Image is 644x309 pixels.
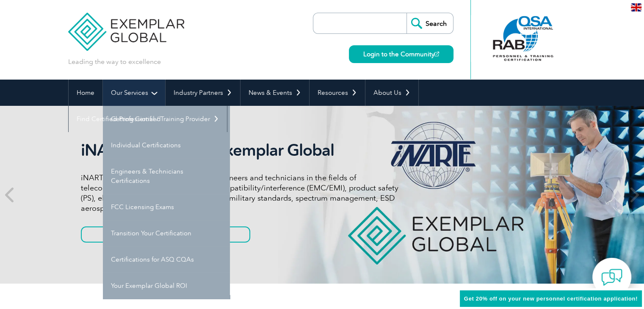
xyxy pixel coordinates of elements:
img: en [631,3,641,11]
a: Home [69,80,102,106]
img: open_square.png [434,52,439,56]
a: Resources [310,80,365,106]
a: Login to the Community [349,45,453,63]
a: Engineers & Technicians Certifications [103,158,230,194]
img: contact-chat.png [601,267,622,288]
a: News & Events [240,80,309,106]
p: iNARTE certifications are for qualified engineers and technicians in the fields of telecommunicat... [81,173,398,213]
a: About Us [365,80,418,106]
a: Your Exemplar Global ROI [103,273,230,299]
a: Our Services [103,80,165,106]
a: Transition Your Certification [103,220,230,246]
a: Find Certified Professional / Training Provider [69,106,227,132]
span: Get 20% off on your new personnel certification application! [464,295,638,302]
a: Get to know more about iNARTE [81,226,250,243]
h2: iNARTE is a Part of Exemplar Global [81,141,398,160]
a: Certifications for ASQ CQAs [103,246,230,273]
a: Industry Partners [166,80,240,106]
input: Search [406,13,453,33]
p: Leading the way to excellence [68,57,161,66]
a: FCC Licensing Exams [103,194,230,220]
a: Individual Certifications [103,132,230,158]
